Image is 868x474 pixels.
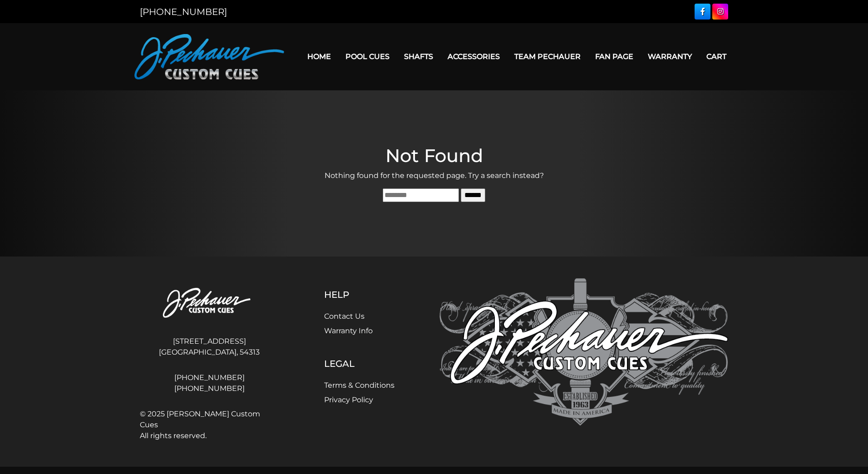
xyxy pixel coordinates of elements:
a: Fan Page [588,45,641,68]
a: Privacy Policy [324,395,373,404]
a: Shafts [397,45,440,68]
img: Pechauer Custom Cues [134,34,284,79]
a: [PHONE_NUMBER] [140,6,227,17]
h5: Legal [324,358,395,369]
a: Warranty Info [324,326,373,335]
a: Team Pechauer [507,45,588,68]
img: Pechauer Custom Cues [140,278,279,329]
address: [STREET_ADDRESS] [GEOGRAPHIC_DATA], 54313 [140,332,279,361]
a: Terms & Conditions [324,381,395,390]
a: Home [300,45,338,68]
h5: Help [324,289,395,300]
a: [PHONE_NUMBER] [140,372,279,383]
span: © 2025 [PERSON_NAME] Custom Cues All rights reserved. [140,409,279,441]
a: Warranty [641,45,699,68]
a: Pool Cues [338,45,397,68]
a: Accessories [440,45,507,68]
a: Cart [699,45,734,68]
img: Pechauer Custom Cues [439,278,728,426]
a: Contact Us [324,312,365,321]
a: [PHONE_NUMBER] [140,383,279,394]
